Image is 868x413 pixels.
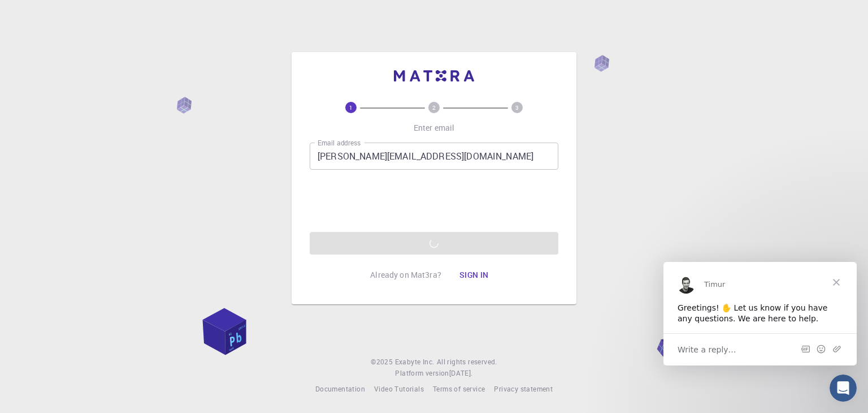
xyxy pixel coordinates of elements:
p: Enter email [414,122,455,134]
span: All rights reserved. [437,356,497,368]
a: [DATE]. [449,368,473,379]
span: Documentation [315,384,365,393]
a: Video Tutorials [374,384,424,395]
span: Privacy statement [494,384,553,393]
a: Documentation [315,384,365,395]
span: Video Tutorials [374,384,424,393]
span: Exabyte Inc. [395,357,435,366]
span: Platform version [395,368,449,379]
a: Terms of service [433,384,485,395]
text: 2 [432,104,436,111]
iframe: reCAPTCHA [348,179,520,223]
p: Already on Mat3ra? [370,269,441,281]
iframe: Intercom live chat [830,375,857,402]
a: Privacy statement [494,384,553,395]
label: Email address [318,138,361,148]
text: 1 [349,104,353,111]
text: 3 [515,104,519,111]
span: [DATE] . [449,368,473,377]
button: Sign in [450,264,498,286]
span: © 2025 [371,356,394,368]
a: Exabyte Inc. [395,356,435,368]
span: Terms of service [433,384,485,393]
iframe: Intercom live chat message [663,262,857,365]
